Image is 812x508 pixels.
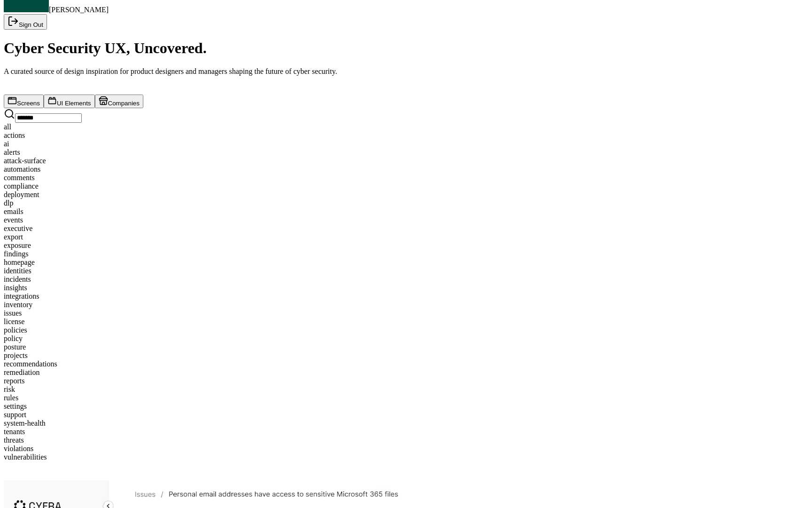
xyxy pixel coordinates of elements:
[4,360,808,368] div: recommendations
[4,67,808,76] p: A curated source of design inspiration for product designers and managers shaping the future of c...
[4,275,808,284] div: incidents
[4,411,808,419] div: support
[4,241,808,250] div: exposure
[4,385,808,394] div: risk
[4,317,808,326] div: license
[4,453,808,461] div: vulnerabilities
[4,351,808,360] div: projects
[95,95,143,108] button: Companies
[4,309,808,317] div: issues
[4,419,808,428] div: system-health
[4,123,808,131] div: all
[4,224,808,233] div: executive
[4,199,808,207] div: dlp
[4,148,808,157] div: alerts
[4,436,808,444] div: threats
[4,182,808,190] div: compliance
[4,267,808,275] div: identities
[4,292,808,301] div: integrations
[49,6,109,14] span: [PERSON_NAME]
[4,343,808,351] div: posture
[4,444,808,453] div: violations
[4,157,808,165] div: attack-surface
[4,95,44,108] button: Screens
[4,174,808,182] div: comments
[4,14,47,30] button: Sign Out
[4,394,808,402] div: rules
[4,216,808,224] div: events
[4,140,808,148] div: ai
[4,428,808,436] div: tenants
[4,301,808,309] div: inventory
[4,326,808,334] div: policies
[4,402,808,411] div: settings
[4,165,808,174] div: automations
[4,334,808,343] div: policy
[4,207,808,216] div: emails
[4,368,808,377] div: remediation
[4,233,808,241] div: export
[4,258,808,267] div: homepage
[4,190,808,199] div: deployment
[4,250,808,258] div: findings
[4,131,808,140] div: actions
[44,95,95,108] button: UI Elements
[4,40,808,57] h1: Cyber Security UX, Uncovered.
[4,284,808,292] div: insights
[4,377,808,385] div: reports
